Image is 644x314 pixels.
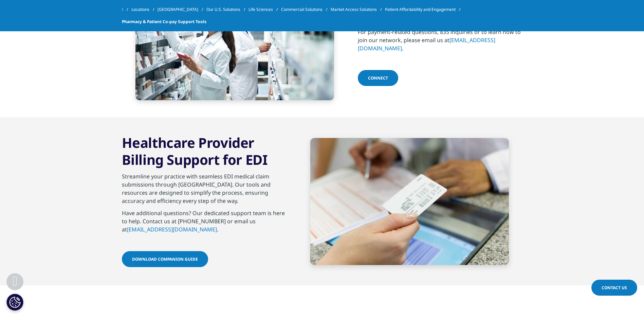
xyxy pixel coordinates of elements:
[591,280,637,296] a: Contact Us
[122,251,208,267] a: Download Companion Guide
[385,3,464,16] a: Patient Affordability and Engagement
[122,16,206,28] span: Pharmacy & Patient Co-pay Support Tools
[358,70,398,86] a: Connect
[122,172,287,209] p: Streamline your practice with seamless EDI medical claim submissions through [GEOGRAPHIC_DATA]. O...
[127,226,217,233] a: [EMAIL_ADDRESS][DOMAIN_NAME]
[158,3,206,16] a: [GEOGRAPHIC_DATA]
[206,3,249,16] a: Our U.S. Solutions
[602,285,627,291] span: Contact Us
[281,3,331,16] a: Commercial Solutions
[358,28,522,56] p: For payment-related questions, 835 inquiries or to learn how to join our network, please email us...
[122,209,287,238] p: Have additional questions? Our dedicated support team is here to help. Contact us at [PHONE_NUMBE...
[132,256,198,262] span: Download Companion Guide
[6,294,23,311] button: Cookies Settings
[122,134,287,168] h3: Healthcare Provider Billing Support for EDI
[249,3,281,16] a: Life Sciences
[331,3,385,16] a: Market Access Solutions
[131,3,158,16] a: Locations
[358,36,495,52] a: [EMAIL_ADDRESS][DOMAIN_NAME]
[368,75,388,81] span: Connect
